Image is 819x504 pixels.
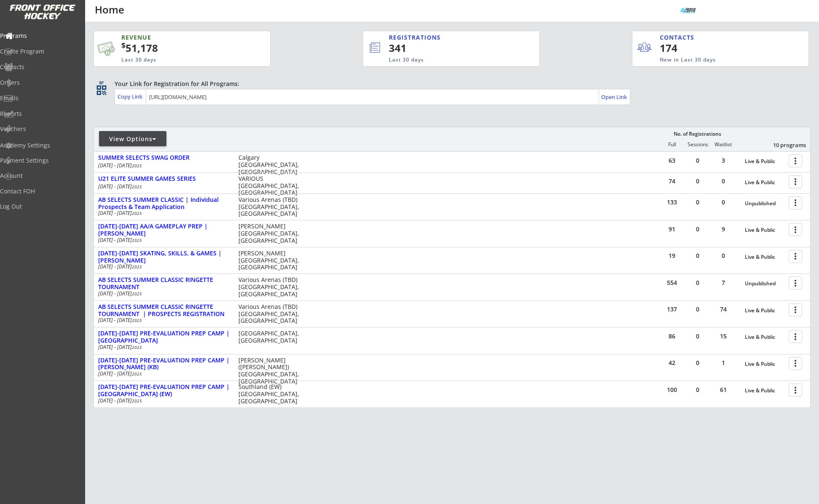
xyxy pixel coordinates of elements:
div: 0 [685,360,710,366]
button: qr_code [95,84,108,97]
div: No. of Registrations [671,131,723,137]
div: 174 [660,41,712,55]
div: 0 [685,158,710,164]
a: Open Link [601,91,628,103]
div: 0 [685,387,710,393]
div: CONTACTS [660,33,698,42]
div: 554 [659,280,685,286]
div: Live & Public [745,361,784,367]
div: qr [96,80,106,85]
button: more_vert [789,175,802,188]
div: 0 [685,253,710,259]
em: 2025 [132,398,142,404]
div: [DATE] - [DATE] [98,211,227,216]
button: more_vert [789,383,802,397]
div: [DATE] - [DATE] [98,163,227,168]
div: [GEOGRAPHIC_DATA], [GEOGRAPHIC_DATA] [238,330,305,344]
div: 10 programs [762,141,806,149]
div: [DATE]-[DATE] AA/A GAMEPLAY PREP | [PERSON_NAME] [98,223,230,237]
div: 9 [711,226,736,232]
div: AB SELECTS SUMMER CLASSIC RINGETTE TOURNAMENT [98,276,230,291]
div: [DATE] - [DATE] [98,398,227,403]
sup: $ [121,40,126,50]
div: 51,178 [121,41,244,55]
div: 74 [711,306,736,312]
div: Unpublished [745,201,784,206]
div: Various Arenas (TBD) [GEOGRAPHIC_DATA], [GEOGRAPHIC_DATA] [238,303,305,324]
button: more_vert [789,196,802,209]
em: 2025 [132,264,142,270]
div: 74 [659,178,685,184]
div: Live & Public [745,180,784,185]
div: [PERSON_NAME] ([PERSON_NAME]) [GEOGRAPHIC_DATA], [GEOGRAPHIC_DATA] [238,357,305,385]
div: 0 [685,333,710,339]
div: Live & Public [745,254,784,260]
div: 0 [685,178,710,184]
em: 2025 [132,237,142,243]
div: Open Link [601,94,628,101]
div: 133 [659,199,685,205]
em: 2025 [132,184,142,190]
em: 2025 [132,317,142,323]
div: 0 [685,306,710,312]
div: Live & Public [745,388,784,394]
div: [PERSON_NAME] [GEOGRAPHIC_DATA], [GEOGRAPHIC_DATA] [238,223,305,244]
em: 2025 [132,291,142,297]
div: Calgary [GEOGRAPHIC_DATA], [GEOGRAPHIC_DATA] [238,154,305,175]
div: [DATE] - [DATE] [98,291,227,296]
div: 7 [711,280,736,286]
div: 0 [685,199,710,205]
div: Live & Public [745,334,784,340]
div: 91 [659,226,685,232]
div: SUMMER SELECTS SWAG ORDER [98,154,230,161]
div: Sessions [685,142,710,147]
div: [DATE]-[DATE] SKATING, SKILLS, & GAMES | [PERSON_NAME] [98,250,230,264]
div: VARIOUS [GEOGRAPHIC_DATA], [GEOGRAPHIC_DATA] [238,175,305,196]
div: REVENUE [121,33,229,42]
div: Unpublished [745,281,784,287]
button: more_vert [789,154,802,167]
div: U21 ELITE SUMMER GAMES SERIES [98,175,230,182]
div: [DATE]-[DATE] PRE-EVALUATION PREP CAMP | [PERSON_NAME] (KB) [98,357,230,371]
div: 19 [659,253,685,259]
div: Your Link for Registration for All Programs: [115,80,784,88]
div: Various Arenas (TBD) [GEOGRAPHIC_DATA], [GEOGRAPHIC_DATA] [238,196,305,217]
div: Various Arenas (TBD) [GEOGRAPHIC_DATA], [GEOGRAPHIC_DATA] [238,276,305,298]
div: 0 [685,226,710,232]
div: Southland (EW) [GEOGRAPHIC_DATA], [GEOGRAPHIC_DATA] [238,383,305,405]
div: 63 [659,158,685,164]
div: 100 [659,387,685,393]
div: AB SELECTS SUMMER CLASSIC | Individual Prospects & Team Application [98,196,230,211]
em: 2025 [132,344,142,350]
div: Live & Public [745,158,784,164]
div: View Options [99,135,166,143]
div: AB SELECTS SUMMER CLASSIC RINGETTE TOURNAMENT | PROSPECTS REGISTRATION [98,303,230,318]
div: 15 [711,333,736,339]
div: 3 [711,158,736,164]
div: [DATE] - [DATE] [98,238,227,243]
div: New in Last 30 days [660,56,769,64]
div: [DATE] - [DATE] [98,184,227,189]
div: [DATE] - [DATE] [98,345,227,350]
div: 341 [389,41,511,55]
div: Live & Public [745,308,784,314]
button: more_vert [789,303,802,316]
div: REGISTRATIONS [389,33,500,42]
div: 0 [711,253,736,259]
button: more_vert [789,357,802,370]
div: 1 [711,360,736,366]
div: 0 [711,199,736,205]
button: more_vert [789,276,802,290]
div: [DATE] - [DATE] [98,371,227,376]
div: [DATE]-[DATE] PRE-EVALUATION PREP CAMP | [GEOGRAPHIC_DATA] (EW) [98,383,230,398]
em: 2025 [132,163,142,169]
div: [DATE] - [DATE] [98,318,227,323]
div: 137 [659,306,685,312]
div: Live & Public [745,227,784,233]
button: more_vert [789,223,802,236]
div: 42 [659,360,685,366]
em: 2025 [132,371,142,377]
div: Full [659,142,685,147]
div: [DATE] - [DATE] [98,264,227,269]
div: [DATE]-[DATE] PRE-EVALUATION PREP CAMP | [GEOGRAPHIC_DATA] [98,330,230,344]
